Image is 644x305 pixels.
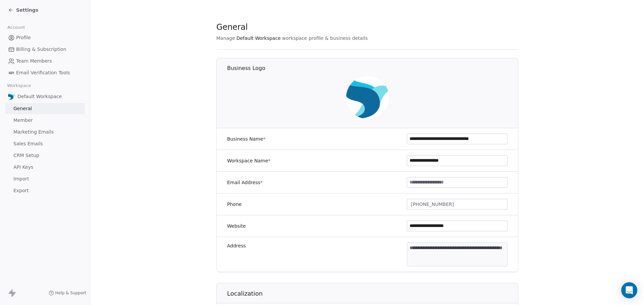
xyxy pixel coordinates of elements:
a: Settings [8,7,38,13]
h1: Localization [227,290,519,298]
a: Profile [5,32,85,43]
span: API Keys [13,164,33,171]
span: General [216,22,248,32]
a: Import [5,173,85,184]
span: Workspace [4,81,34,91]
label: Address [227,242,246,249]
span: Team Members [16,58,52,65]
span: Default Workspace [17,93,62,100]
h1: Business Logo [227,65,519,72]
a: Export [5,185,85,196]
label: Email Address [227,179,263,186]
span: Sales Emails [13,140,43,147]
a: General [5,103,85,114]
a: CRM Setup [5,150,85,161]
label: Phone [227,201,241,208]
span: Import [13,175,29,182]
span: Email Verification Tools [16,69,70,76]
div: Open Intercom Messenger [621,282,637,298]
span: Billing & Subscription [16,46,66,53]
button: [PHONE_NUMBER] [407,199,507,210]
span: Account [4,22,28,32]
a: Sales Emails [5,138,85,149]
a: Billing & Subscription [5,44,85,55]
span: Export [13,187,29,194]
span: CRM Setup [13,152,39,159]
span: workspace profile & business details [282,35,368,42]
img: Favicon.jpg [346,76,389,119]
span: Manage [216,35,235,42]
label: Business Name [227,136,266,142]
span: Help & Support [55,290,86,296]
span: Marketing Emails [13,129,54,136]
a: Email Verification Tools [5,67,85,78]
a: Member [5,115,85,126]
span: Default Workspace [236,35,281,42]
span: Settings [16,7,38,13]
span: Profile [16,34,31,41]
a: Marketing Emails [5,127,85,138]
img: Favicon.jpg [8,93,15,100]
label: Workspace Name [227,157,270,164]
label: Website [227,223,246,229]
span: [PHONE_NUMBER] [411,201,454,208]
a: Team Members [5,56,85,67]
span: General [13,105,32,112]
a: Help & Support [49,290,86,296]
a: API Keys [5,162,85,173]
span: Member [13,117,33,124]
